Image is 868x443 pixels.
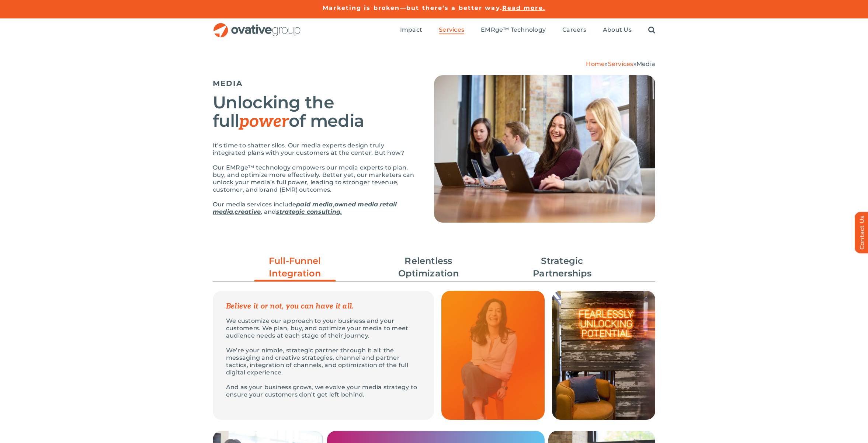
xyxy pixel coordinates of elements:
a: Strategic Partnerships [522,255,603,280]
p: Our EMRge™ technology empowers our media experts to plan, buy, and optimize more effectively. Bet... [213,164,416,193]
p: Our media services include , , , , and [213,201,416,216]
span: EMRge™ Technology [481,26,546,34]
em: power [239,111,289,132]
img: Media – Grid 1 [552,291,655,420]
h5: MEDIA [213,79,416,88]
a: Relentless Optimization [388,255,469,280]
a: Full-Funnel Integration [254,255,336,283]
a: strategic consulting. [276,208,342,215]
span: Careers [562,26,586,34]
a: retail media [213,201,397,215]
a: About Us [603,26,632,34]
h2: Unlocking the full of media [213,93,416,131]
span: Media [636,60,655,67]
p: We customize our approach to your business and your customers. We plan, buy, and optimize your me... [226,317,421,339]
a: Read more. [502,4,545,11]
span: » » [586,60,655,67]
span: About Us [603,26,632,34]
a: OG_Full_horizontal_RGB [213,22,301,29]
a: creative [235,208,261,215]
nav: Menu [400,18,655,42]
a: Home [586,60,605,67]
a: Search [648,26,655,34]
a: Marketing is broken—but there’s a better way. [323,4,502,11]
a: Impact [400,26,422,34]
span: Services [439,26,464,34]
a: paid media [296,201,333,208]
a: EMRge™ Technology [481,26,546,34]
a: Services [608,60,633,67]
img: Media – Grid Quote 1 [441,291,545,420]
p: It’s time to shatter silos. Our media experts design truly integrated plans with your customers a... [213,142,416,157]
ul: Post Filters [213,251,655,283]
p: Believe it or not, you can have it all. [226,303,421,310]
a: owned media [334,201,378,208]
a: Services [439,26,464,34]
p: And as your business grows, we evolve your media strategy to ensure your customers don’t get left... [226,384,421,398]
img: Media – Hero [434,75,655,223]
span: Impact [400,26,422,34]
p: We’re your nimble, strategic partner through it all: the messaging and creative strategies, chann... [226,347,421,376]
a: Careers [562,26,586,34]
